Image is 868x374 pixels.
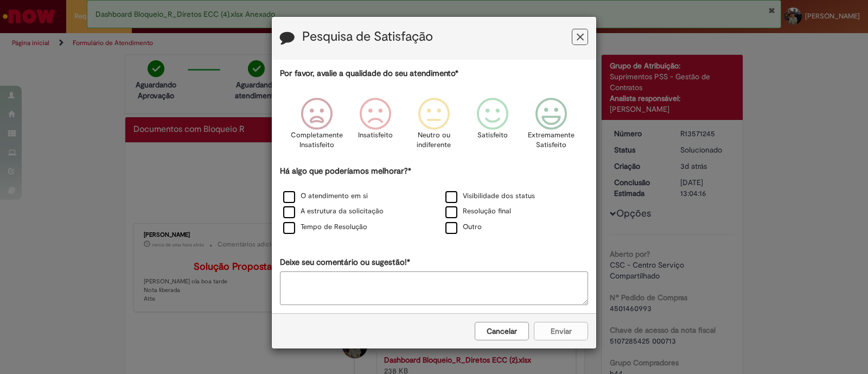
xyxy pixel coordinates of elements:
label: A estrutura da solicitação [283,206,384,217]
label: Visibilidade dos status [445,191,535,201]
div: Extremamente Satisfeito [524,90,579,164]
div: Insatisfeito [348,90,403,164]
p: Satisfeito [477,130,508,141]
label: Outro [445,222,482,232]
label: Tempo de Resolução [283,222,367,232]
button: Cancelar [475,322,529,340]
p: Extremamente Satisfeito [528,130,575,150]
label: Deixe seu comentário ou sugestão!* [280,257,410,268]
p: Neutro ou indiferente [414,130,454,150]
div: Há algo que poderíamos melhorar?* [280,166,588,236]
label: O atendimento em si [283,191,368,201]
p: Insatisfeito [358,130,393,141]
label: Pesquisa de Satisfação [302,30,433,44]
div: Neutro ou indiferente [406,90,462,164]
p: Completamente Insatisfeito [291,130,343,150]
label: Resolução final [445,206,511,217]
label: Por favor, avalie a qualidade do seu atendimento* [280,68,458,79]
div: Completamente Insatisfeito [289,90,344,164]
div: Satisfeito [465,90,520,164]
